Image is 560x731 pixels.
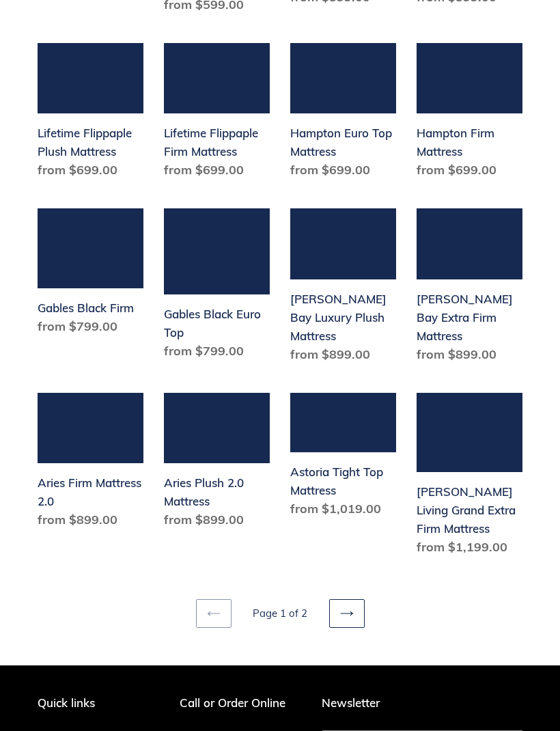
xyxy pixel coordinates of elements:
[417,393,522,562] a: Scott Living Grand Extra Firm Mattress
[417,208,522,368] a: Chadwick Bay Extra Firm Mattress
[322,696,522,710] p: Newsletter
[180,696,301,710] p: Call or Order Online
[417,43,522,184] a: Hampton Firm Mattress
[164,208,270,365] a: Gables Black Euro Top
[38,696,159,710] p: Quick links
[164,393,270,534] a: Aries Plush 2.0 Mattress
[290,393,396,523] a: Astoria Tight Top Mattress
[38,208,143,341] a: Gables Black Firm
[38,393,143,534] a: Aries Firm Mattress 2.0
[38,43,143,184] a: Lifetime Flippaple Plush Mattress
[290,208,396,368] a: Chadwick Bay Luxury Plush Mattress
[164,43,270,184] a: Lifetime Flippaple Firm Mattress
[290,43,396,184] a: Hampton Euro Top Mattress
[234,606,326,622] li: Page 1 of 2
